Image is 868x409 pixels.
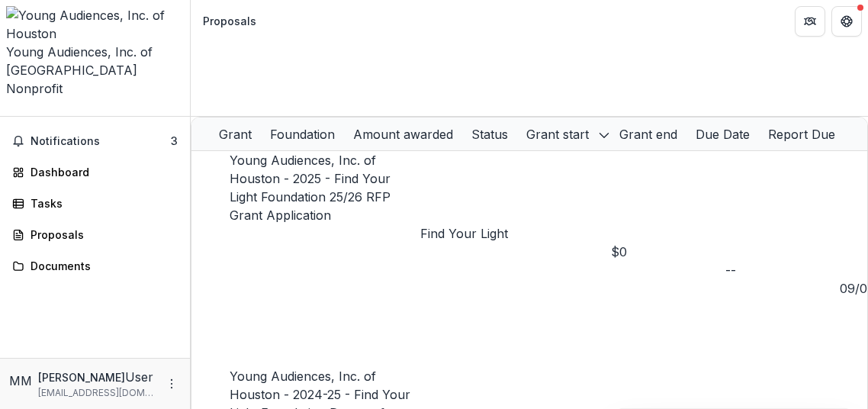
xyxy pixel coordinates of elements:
[462,118,517,150] div: Status
[610,125,686,143] div: Grant end
[31,164,172,180] div: Dashboard
[610,118,686,150] div: Grant end
[38,369,125,385] p: [PERSON_NAME]
[420,224,611,243] p: Find Your Light
[31,135,171,148] span: Notifications
[261,118,344,150] div: Foundation
[6,159,184,185] a: Dashboard
[31,227,172,243] div: Proposals
[759,125,844,143] div: Report Due
[598,129,610,141] svg: sorted descending
[210,118,261,150] div: Grant
[9,372,32,390] div: Mary Mettenbrink
[162,375,181,393] button: More
[6,129,184,153] button: Notifications3
[38,386,156,400] p: [EMAIL_ADDRESS][DOMAIN_NAME]
[125,368,153,386] p: User
[759,118,844,150] div: Report Due
[6,43,184,79] div: Young Audiences, Inc. of [GEOGRAPHIC_DATA]
[517,118,610,150] div: Grant start
[210,125,261,143] div: Grant
[6,191,184,216] a: Tasks
[686,118,759,150] div: Due Date
[795,6,825,37] button: Partners
[261,125,344,143] div: Foundation
[344,118,462,150] div: Amount awarded
[6,81,63,96] span: Nonprofit
[171,134,178,147] span: 3
[725,261,840,279] div: --
[462,125,517,143] div: Status
[230,153,391,223] a: Young Audiences, Inc. of Houston - 2025 - Find Your Light Foundation 25/26 RFP Grant Application
[6,6,184,43] img: Young Audiences, Inc. of Houston
[31,258,172,274] div: Documents
[203,13,256,29] div: Proposals
[197,10,262,32] nav: breadcrumb
[611,243,725,261] div: $0
[31,195,172,211] div: Tasks
[6,222,184,247] a: Proposals
[686,125,759,143] div: Due Date
[344,125,462,143] div: Amount awarded
[517,125,598,143] div: Grant start
[6,253,184,279] a: Documents
[831,6,862,37] button: Get Help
